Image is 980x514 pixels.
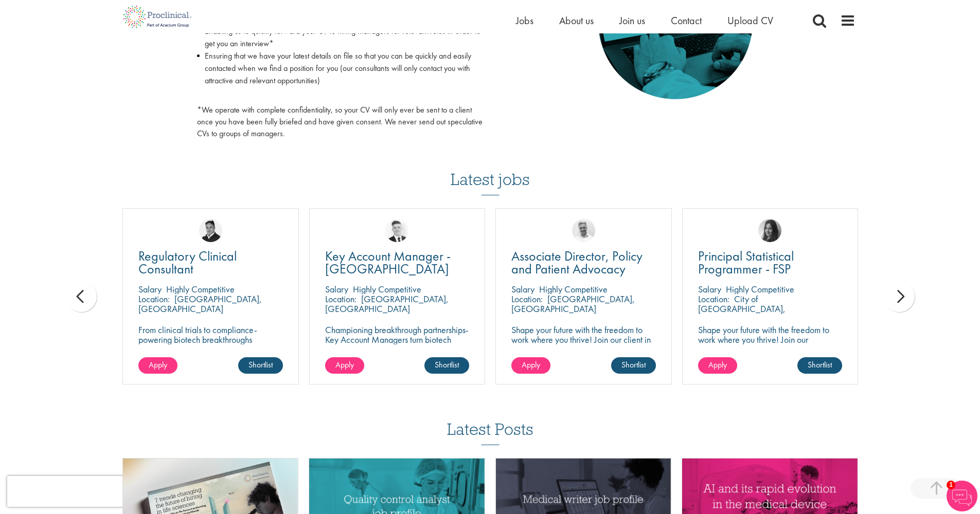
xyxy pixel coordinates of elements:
a: Key Account Manager - [GEOGRAPHIC_DATA] [325,250,470,276]
p: [GEOGRAPHIC_DATA], [GEOGRAPHIC_DATA] [511,293,635,315]
span: 1 [947,481,955,489]
span: Apply [335,359,354,370]
a: About us [559,14,594,27]
a: Jobs [516,14,533,27]
p: Highly Competitive [353,283,421,295]
span: Apply [149,359,167,370]
li: Enabling us to quickly forward your CV to hiring managers for relevant roles in order to get you ... [197,25,483,50]
span: Apply [522,359,540,370]
span: Principal Statistical Programmer - FSP [698,247,794,278]
a: Shortlist [797,357,842,374]
a: Apply [511,357,550,374]
a: Join us [619,14,645,27]
span: Location: [138,293,170,305]
h3: Latest Posts [447,420,533,445]
p: Highly Competitive [726,283,794,295]
a: Upload CV [727,14,773,27]
img: Joshua Bye [572,219,595,242]
span: Location: [698,293,729,305]
span: Salary [698,283,721,295]
span: Key Account Manager - [GEOGRAPHIC_DATA] [325,247,451,278]
p: [GEOGRAPHIC_DATA], [GEOGRAPHIC_DATA] [325,293,449,315]
p: Highly Competitive [166,283,235,295]
div: prev [66,281,97,312]
a: Shortlist [611,357,656,374]
a: Apply [138,357,177,374]
p: *We operate with complete confidentiality, so your CV will only ever be sent to a client once you... [197,104,483,140]
a: Apply [325,357,364,374]
div: next [884,281,915,312]
span: Salary [138,283,162,295]
p: Highly Competitive [539,283,608,295]
p: [GEOGRAPHIC_DATA], [GEOGRAPHIC_DATA] [138,293,262,315]
h3: Latest jobs [451,145,530,195]
img: Peter Duvall [199,219,222,242]
span: Salary [511,283,534,295]
a: Shortlist [238,357,283,374]
a: Apply [698,357,737,374]
a: Shortlist [424,357,469,374]
span: Location: [325,293,357,305]
a: Regulatory Clinical Consultant [138,250,283,276]
img: Heidi Hennigan [758,219,781,242]
p: Shape your future with the freedom to work where you thrive! Join our client in this hybrid role ... [511,325,656,354]
img: Chatbot [947,481,977,511]
span: Apply [708,359,727,370]
li: Ensuring that we have your latest details on file so that you can be quickly and easily contacted... [197,50,483,99]
img: Nicolas Daniel [385,219,408,242]
a: Associate Director, Policy and Patient Advocacy [511,250,656,276]
iframe: reCAPTCHA [7,476,139,507]
span: Location: [511,293,543,305]
p: Shape your future with the freedom to work where you thrive! Join our pharmaceutical client with ... [698,325,843,364]
span: Regulatory Clinical Consultant [138,247,237,278]
span: Salary [325,283,348,295]
a: Contact [671,14,702,27]
a: Principal Statistical Programmer - FSP [698,250,843,276]
span: Associate Director, Policy and Patient Advocacy [511,247,643,278]
p: Championing breakthrough partnerships-Key Account Managers turn biotech innovation into lasting c... [325,325,470,354]
p: From clinical trials to compliance-powering biotech breakthroughs remotely, where precision meets... [138,325,283,364]
p: City of [GEOGRAPHIC_DATA], [GEOGRAPHIC_DATA] [698,293,786,324]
